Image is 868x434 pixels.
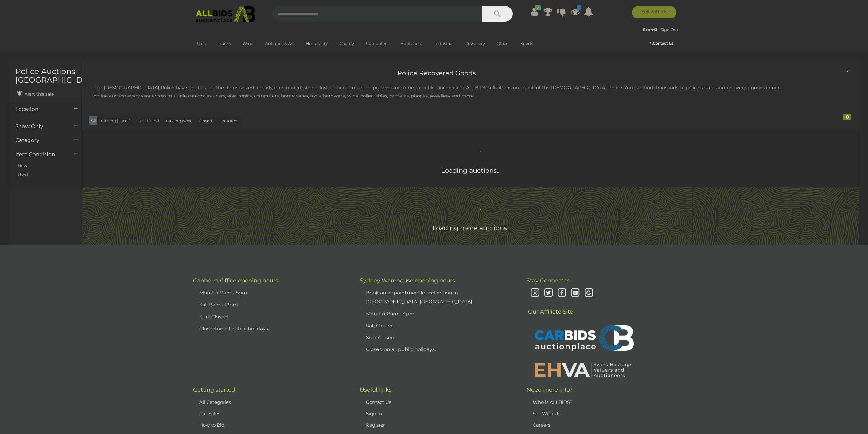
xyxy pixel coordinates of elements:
[336,38,358,49] a: Charity
[192,6,259,23] img: Allbids.com.au
[527,277,570,284] span: Stay Connected
[556,288,567,298] i: Facebook
[658,27,660,32] span: |
[643,27,657,32] strong: Erorr
[660,27,678,32] a: Sign Out
[531,362,636,378] img: EHVA | Evans Hastings Valuers and Auctioneers
[364,344,511,356] li: Closed on all public holidays.
[360,277,455,284] span: Sydney Warehouse opening hours
[527,299,573,315] span: Our Affiliate Site
[650,40,675,47] a: Contact Us
[97,116,134,126] button: Closing [DATE]
[843,114,851,120] div: 0
[543,288,554,298] i: Twitter
[482,6,513,22] button: Search
[199,411,220,416] a: Car Sales
[366,290,472,305] a: Book an appointmentfor collection in [GEOGRAPHIC_DATA] [GEOGRAPHIC_DATA]
[15,137,65,143] h4: Category
[15,89,55,98] a: Alert this sale
[15,152,65,157] h4: Item Condition
[530,6,539,17] a: ✔
[15,106,65,112] h4: Location
[198,311,344,323] li: Sun: Closed
[530,288,540,298] i: Instagram
[88,77,786,106] p: The [DEMOGRAPHIC_DATA] Police have got to send the items seized in raids, impounded, stolen, lost...
[88,69,786,77] h2: Police Recovered Goods
[366,399,391,405] a: Contact Us
[583,288,594,298] i: Google
[366,411,382,416] a: Sign In
[364,332,511,344] li: Sun: Closed
[89,116,98,125] button: All
[360,386,392,393] span: Useful links
[533,422,550,428] a: Careers
[570,288,581,298] i: Youtube
[18,172,28,177] a: Used
[441,167,500,174] span: Loading auctions...
[162,116,195,126] button: Closing Next
[527,386,573,393] span: Need more info?
[632,6,676,18] a: Sell with us
[193,38,210,49] a: Cars
[430,38,458,49] a: Industrial
[535,5,541,10] i: ✔
[198,323,344,335] li: Closed on all public holidays.
[18,163,27,168] a: New
[23,91,54,97] span: Alert this sale
[199,422,224,428] a: How to Bid
[216,116,241,126] button: Featured
[15,67,76,84] h1: Police Auctions [GEOGRAPHIC_DATA]
[396,38,426,49] a: Household
[533,411,560,416] a: Sell With Us
[199,399,231,405] a: All Categories
[261,38,298,49] a: Antiques & Art
[364,308,511,320] li: Mon-Fri: 8am - 4pm
[366,290,421,296] u: Book an appointment
[193,386,235,393] span: Getting started
[193,49,245,59] a: [GEOGRAPHIC_DATA]
[366,422,385,428] a: Register
[577,5,581,10] i: 1
[570,6,580,17] a: 1
[462,38,489,49] a: Jewellery
[650,41,673,45] b: Contact Us
[198,287,344,299] li: Mon-Fri: 9am - 5pm
[643,27,658,32] a: Erorr
[493,38,512,49] a: Office
[362,38,392,49] a: Computers
[15,124,65,129] h4: Show Only
[214,38,235,49] a: Trucks
[516,38,537,49] a: Sports
[364,320,511,332] li: Sat: Closed
[198,299,344,311] li: Sat: 9am - 12pm
[531,318,636,359] img: CARBIDS Auctionplace
[134,116,163,126] button: Just Listed
[533,399,573,405] a: Who is ALLBIDS?
[193,277,278,284] span: Canberra Office opening hours
[195,116,216,126] button: Closed
[432,224,509,232] span: Loading more auctions..
[302,38,332,49] a: Hospitality
[239,38,257,49] a: Wine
